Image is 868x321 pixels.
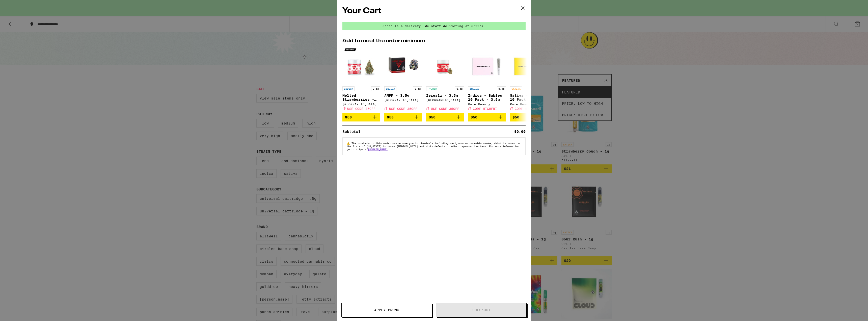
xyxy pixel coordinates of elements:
div: Pure Beauty [510,103,548,106]
div: Subtotal [342,130,364,133]
div: [GEOGRAPHIC_DATA] [426,98,464,102]
span: $50 [429,115,436,119]
span: CODE HIGHFRI [515,107,539,110]
p: 3.5g [497,86,506,91]
button: Add to bag [510,113,548,121]
button: Add to bag [342,113,380,121]
img: Pure Beauty - Sativa - Babies 10 Pack - 3.5g [510,46,548,84]
span: $50 [387,115,394,119]
img: Ember Valley - Melted Strawberries - 3.5g [342,46,380,84]
div: [GEOGRAPHIC_DATA] [384,98,422,102]
span: CODE HIGHFRI [473,107,497,110]
p: Indica - Babies 10 Pack - 3.5g [468,93,506,102]
span: Apply Promo [374,308,399,312]
span: $50 [512,115,519,119]
span: Hi. Need any help? [3,4,36,8]
p: INDICA [468,86,480,91]
a: Open page for Melted Strawberries - 3.5g from Ember Valley [342,46,380,113]
p: 3.5g [413,86,422,91]
span: The products in this order can expose you to chemicals including marijuana or cannabis smoke, whi... [347,142,520,151]
a: [DOMAIN_NAME] [368,148,388,151]
p: AMPM - 3.5g [384,93,422,97]
p: INDICA [384,86,396,91]
a: Open page for Indica - Babies 10 Pack - 3.5g from Pure Beauty [468,46,506,113]
button: Add to bag [384,113,422,121]
p: Sativa - Babies 10 Pack - 3.5g [510,93,548,102]
a: Open page for Sativa - Babies 10 Pack - 3.5g from Pure Beauty [510,46,548,113]
p: 3.5g [371,86,380,91]
span: USE CODE 35OFF [347,107,375,110]
span: $50 [345,115,352,119]
img: Ember Valley - Zerealz - 3.5g [426,46,464,84]
span: $50 [471,115,477,119]
span: Checkout [472,308,491,312]
p: Melted Strawberries - 3.5g [342,93,380,102]
p: 3.5g [455,86,464,91]
h2: Your Cart [342,5,526,17]
div: [GEOGRAPHIC_DATA] [342,103,380,106]
a: Open page for Zerealz - 3.5g from Ember Valley [426,46,464,113]
p: HYBRID [426,86,438,91]
div: Schedule a delivery! We start delivering at 8:00pm. [342,22,526,30]
span: USE CODE 35OFF [389,107,417,110]
img: Pure Beauty - Indica - Babies 10 Pack - 3.5g [468,46,506,84]
button: Checkout [436,303,527,317]
button: Add to bag [468,113,506,121]
span: USE CODE 35OFF [431,107,459,110]
a: Open page for AMPM - 3.5g from Ember Valley [384,46,422,113]
h2: Add to meet the order minimum [342,38,526,43]
div: Pure Beauty [468,103,506,106]
img: Ember Valley - AMPM - 3.5g [384,46,422,84]
div: $0.00 [514,130,526,133]
button: Add to bag [426,113,464,121]
p: SATIVA [510,86,522,91]
p: Zerealz - 3.5g [426,93,464,97]
span: ⚠️ [347,142,351,145]
button: Apply Promo [341,303,432,317]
